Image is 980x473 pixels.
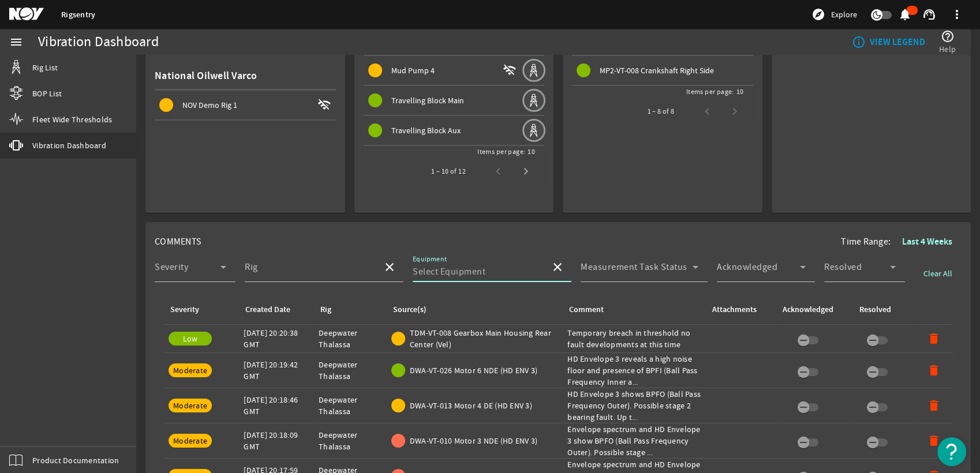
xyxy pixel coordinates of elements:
[551,260,564,274] mat-icon: close
[391,303,554,316] div: Source(s)
[32,140,106,151] span: Vibration Dashboard
[391,65,435,76] span: Mud Pump 4
[391,125,461,136] span: Travelling Block Aux
[581,261,687,273] mat-label: Measurement Task Status
[736,86,744,97] div: 10
[712,303,757,316] div: Attachments
[567,388,701,423] div: HD Envelope 3 shows BPFO (Ball Pass Frequency Outer). Possible stage 2 bearing fault. Up t...
[173,365,207,376] span: Moderate
[710,303,767,316] div: Attachments
[155,62,336,91] div: National Oilwell Varco
[807,5,862,24] button: Explore
[320,303,331,316] div: Rig
[927,332,941,346] mat-icon: delete
[244,303,305,316] div: Created Date
[364,56,522,85] button: Mud Pump 4
[9,35,23,49] mat-icon: menu
[244,394,309,417] div: [DATE] 20:18:46 GMT
[170,303,199,316] div: Severity
[477,146,525,157] div: Items per page:
[319,394,382,417] div: Deepwater Thalassa
[32,62,58,73] span: Rig List
[245,303,290,316] div: Created Date
[173,400,207,411] span: Moderate
[413,265,541,279] input: Select Equipment
[870,36,925,48] b: VIEW LEGEND
[927,434,941,448] mat-icon: delete
[413,255,447,264] mat-label: Equipment
[914,263,962,284] button: Clear All
[567,353,701,388] div: HD Envelope 3 reveals a high noise floor and presence of BPFI (Ball Pass Frequency Inner a...
[569,303,604,316] div: Comment
[939,43,956,55] span: Help
[783,303,833,316] div: Acknowledged
[831,9,857,20] span: Explore
[155,236,201,247] span: COMMENTS
[244,327,309,350] div: [DATE] 20:20:38 GMT
[61,9,95,20] a: Rigsentry
[893,231,962,252] button: Last 4 Weeks
[686,86,734,97] div: Items per page:
[858,303,906,316] div: Resolved
[567,303,697,316] div: Comment
[319,429,382,452] div: Deepwater Thalassa
[245,265,373,279] input: Select a Rig
[927,399,941,412] mat-icon: delete
[512,157,540,185] button: Next page
[319,303,377,316] div: Rig
[528,146,535,157] div: 10
[319,327,382,350] div: Deepwater Thalassa
[567,423,701,458] div: Envelope spectrum and HD Envelope 3 show BPFO (Ball Pass Frequency Outer). Possible stage ...
[169,303,230,316] div: Severity
[245,261,258,273] mat-label: Rig
[824,261,862,273] mat-label: Resolved
[182,100,237,110] span: NOV Demo Rig 1
[937,437,966,466] button: Open Resource Center
[319,359,382,382] div: Deepwater Thalassa
[244,359,309,382] div: [DATE] 20:19:42 GMT
[847,32,930,52] button: VIEW LEGEND
[572,56,753,85] button: MP2-VT-008 Crankshaft Right Side
[600,65,714,76] span: MP2-VT-008 Crankshaft Right Side
[859,303,891,316] div: Resolved
[9,138,23,152] mat-icon: vibration
[922,7,936,21] mat-icon: support_agent
[183,333,198,344] span: Low
[567,327,701,350] div: Temporary breach in threshold no fault developments at this time
[32,114,112,125] span: Fleet Wide Thresholds
[410,435,537,446] span: DWA-VT-010 Motor 3 NDE (HD ENV 3)
[717,261,777,273] mat-label: Acknowledged
[317,98,331,112] mat-icon: wifi_off
[38,36,159,48] div: Vibration Dashboard
[155,91,336,119] button: NOV Demo Rig 1
[927,363,941,377] mat-icon: delete
[923,268,952,279] span: Clear All
[383,260,397,274] mat-icon: close
[902,235,952,247] b: Last 4 Weeks
[431,166,466,177] div: 1 – 10 of 12
[393,303,427,316] div: Source(s)
[173,436,207,446] span: Moderate
[155,261,188,273] mat-label: Severity
[852,35,861,49] mat-icon: info_outline
[364,116,522,145] button: Travelling Block Aux
[943,1,971,28] button: more_vert
[941,29,955,43] mat-icon: help_outline
[841,231,962,252] div: Time Range:
[391,95,464,106] span: Travelling Block Main
[503,63,517,77] mat-icon: wifi_off
[648,106,675,117] div: 1 – 8 of 8
[781,303,844,316] div: Acknowledged
[244,429,309,452] div: [DATE] 20:18:09 GMT
[811,7,825,21] mat-icon: explore
[364,86,522,115] button: Travelling Block Main
[898,7,912,21] mat-icon: notifications
[32,88,62,99] span: BOP List
[32,455,119,466] span: Product Documentation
